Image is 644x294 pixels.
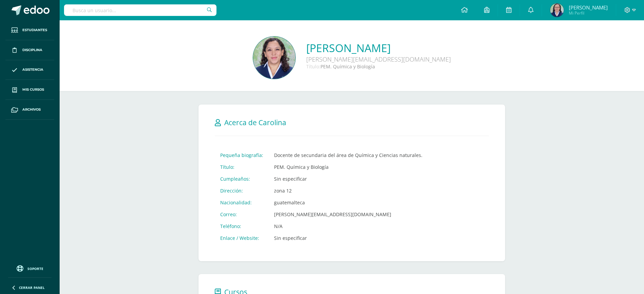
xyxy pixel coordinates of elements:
[269,197,428,208] td: guatemalteca
[269,161,428,173] td: PEM. Química y Biología
[269,149,428,161] td: Docente de secundaria del área de Química y Ciencias naturales.
[269,208,428,220] td: [PERSON_NAME][EMAIL_ADDRESS][DOMAIN_NAME]
[215,197,269,208] td: Nacionalidad:
[269,185,428,197] td: zona 12
[5,40,54,60] a: Disciplina
[215,185,269,197] td: Dirección:
[224,118,286,127] span: Acerca de Carolina
[320,63,375,70] span: PEM. Química y Biología
[269,220,428,232] td: N/A
[5,100,54,120] a: Archivos
[27,266,43,271] span: Soporte
[306,63,320,70] span: Título:
[64,4,216,16] input: Busca un usuario...
[269,173,428,185] td: Sin especificar
[253,37,295,79] img: b50c3202ab5a459524d46d8a4c1540b2.png
[215,149,269,161] td: Pequeña biografía:
[569,4,608,11] span: [PERSON_NAME]
[19,285,45,290] span: Cerrar panel
[8,264,51,273] a: Soporte
[22,47,42,53] span: Disciplina
[22,67,43,72] span: Asistencia
[215,208,269,220] td: Correo:
[5,60,54,80] a: Asistencia
[22,27,47,33] span: Estudiantes
[215,161,269,173] td: Título:
[22,107,41,112] span: Archivos
[215,220,269,232] td: Teléfono:
[5,80,54,100] a: Mis cursos
[569,10,608,16] span: Mi Perfil
[306,55,451,63] div: [PERSON_NAME][EMAIL_ADDRESS][DOMAIN_NAME]
[5,20,54,40] a: Estudiantes
[269,232,428,244] td: Sin especificar
[550,3,564,17] img: b70cd412f2b01b862447bda25ceab0f5.png
[215,232,269,244] td: Enlace / Website:
[22,87,44,92] span: Mis cursos
[306,41,451,55] a: [PERSON_NAME]
[215,173,269,185] td: Cumpleaños:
